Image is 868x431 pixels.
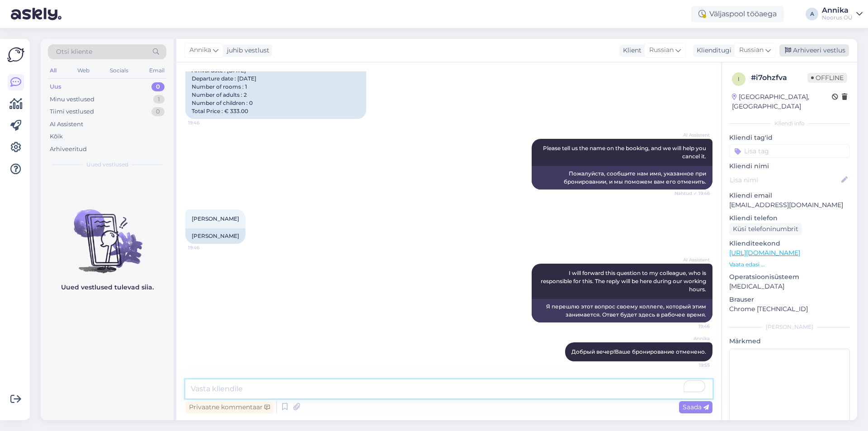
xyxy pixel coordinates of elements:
span: 19:55 [676,362,710,369]
div: # i7ohzfva [751,72,807,83]
input: Lisa nimi [730,175,840,185]
span: 19:46 [188,244,222,251]
div: A [806,8,818,20]
div: AI Assistent [50,120,83,129]
div: Web [75,65,91,76]
div: Arhiveeritud [50,145,87,154]
span: Please tell us the name on the booking, and we will help you cancel it. [543,145,708,160]
div: Я перешлю этот вопрос своему коллеге, который этим занимается. Ответ будет здесь в рабочее время. [532,299,712,322]
p: Chrome [TECHNICAL_ID] [729,304,850,314]
div: Tiimi vestlused [50,107,94,116]
p: Brauser [729,295,850,304]
input: Lisa tag [729,144,850,158]
span: AI Assistent [676,132,710,138]
div: Privaatne kommentaar [185,401,274,413]
div: Minu vestlused [50,95,94,104]
span: Nähtud ✓ 19:46 [675,190,710,197]
span: 19:46 [676,323,710,330]
p: Kliendi email [729,191,850,200]
p: Vaata edasi ... [729,260,850,269]
p: [MEDICAL_DATA] [729,282,850,291]
p: Operatsioonisüsteem [729,272,850,282]
div: Kliendi info [729,119,850,128]
div: Please cancel your booking:Confirmation number : 789109189 - booked on [DATE] 18:23 Arrival date ... [185,47,366,119]
div: Email [147,65,166,76]
img: Askly Logo [7,46,24,63]
div: Annika [822,7,853,14]
span: 19:46 [188,119,222,126]
span: Uued vestlused [86,161,128,169]
div: 0 [151,107,165,116]
div: Klienditugi [693,46,731,55]
div: All [48,65,58,76]
div: [PERSON_NAME] [185,228,245,244]
span: AI Assistent [676,256,710,263]
div: 0 [151,82,165,91]
div: Väljaspool tööaega [691,6,784,22]
span: Offline [807,73,847,83]
div: [PERSON_NAME] [729,323,850,331]
a: AnnikaNoorus OÜ [822,7,863,21]
span: i [738,76,740,82]
div: Пожалуйста, сообщите нам имя, указанное при бронировании, и мы поможем вам его отменить. [532,166,712,189]
p: Klienditeekond [729,239,850,248]
div: 1 [153,95,165,104]
p: [EMAIL_ADDRESS][DOMAIN_NAME] [729,200,850,210]
span: Otsi kliente [56,47,92,57]
div: Kõik [50,132,63,141]
span: I will forward this question to my colleague, who is responsible for this. The reply will be here... [541,270,708,293]
span: Russian [649,45,674,55]
img: No chats [41,193,174,275]
div: [GEOGRAPHIC_DATA], [GEOGRAPHIC_DATA] [732,92,832,111]
textarea: To enrich screen reader interactions, please activate Accessibility in Grammarly extension settings [185,379,712,398]
span: Russian [739,45,764,55]
a: [URL][DOMAIN_NAME] [729,249,800,257]
div: Klient [619,46,642,55]
div: Noorus OÜ [822,14,853,21]
p: Kliendi telefon [729,213,850,223]
div: Uus [50,82,61,91]
p: Kliendi tag'id [729,133,850,142]
div: juhib vestlust [223,46,269,55]
span: Annika [189,45,211,55]
div: Arhiveeri vestlus [779,44,849,57]
p: Uued vestlused tulevad siia. [61,283,154,292]
p: Kliendi nimi [729,161,850,171]
span: Saada [683,403,709,411]
div: Küsi telefoninumbrit [729,223,802,235]
p: Märkmed [729,336,850,346]
span: Annika [676,335,710,342]
div: Socials [108,65,130,76]
span: [PERSON_NAME] [192,215,239,222]
span: Добрый вечер!Ваше бронирование отменено. [571,348,706,355]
